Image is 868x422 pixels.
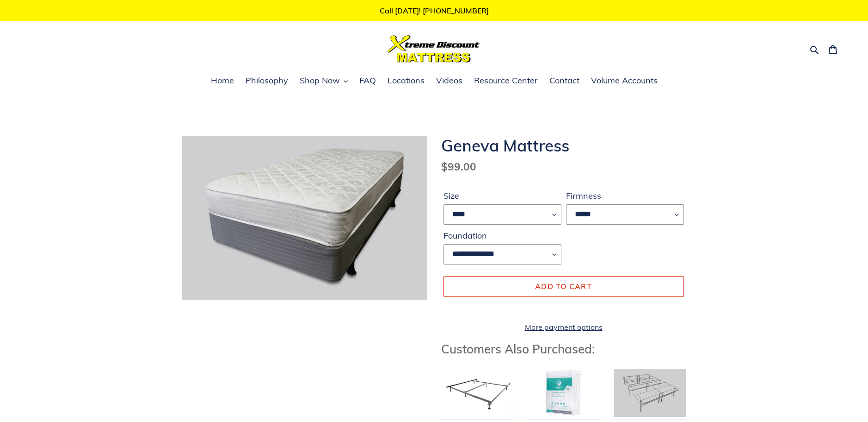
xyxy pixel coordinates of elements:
[614,369,686,417] img: Adjustable Base
[566,189,684,202] label: Firmness
[441,369,513,417] img: Bed Frame
[474,75,538,86] span: Resource Center
[300,75,340,86] span: Shop Now
[591,75,658,86] span: Volume Accounts
[443,229,561,242] label: Foundation
[246,75,288,86] span: Philosophy
[206,74,239,88] a: Home
[436,75,462,86] span: Videos
[535,282,592,291] span: Add to cart
[383,74,429,88] a: Locations
[545,74,584,88] a: Contact
[441,136,686,155] h1: Geneva Mattress
[443,189,561,202] label: Size
[586,74,662,88] a: Volume Accounts
[295,74,352,88] button: Shop Now
[388,35,480,63] img: Xtreme Discount Mattress
[211,75,234,86] span: Home
[359,75,376,86] span: FAQ
[241,74,293,88] a: Philosophy
[355,74,381,88] a: FAQ
[441,342,686,356] h3: Customers Also Purchased:
[469,74,542,88] a: Resource Center
[527,369,599,417] img: Mattress Protector
[443,276,684,296] button: Add to cart
[549,75,579,86] span: Contact
[443,321,684,333] a: More payment options
[388,75,425,86] span: Locations
[441,160,476,173] span: $99.00
[431,74,467,88] a: Videos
